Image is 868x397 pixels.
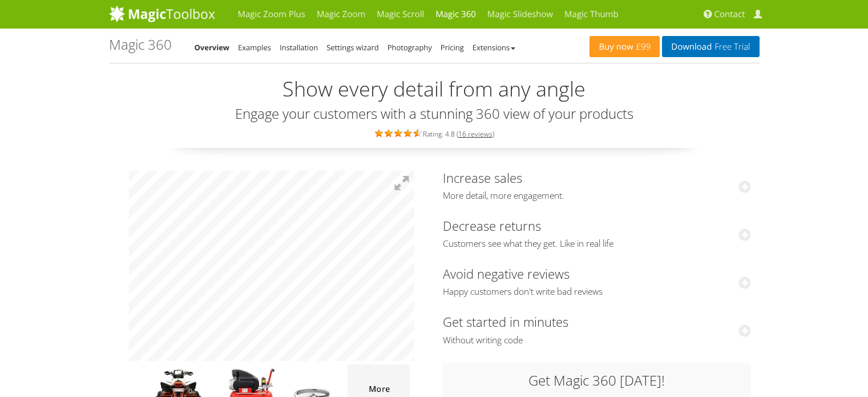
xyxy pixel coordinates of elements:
a: Decrease returnsCustomers see what they get. Like in real life [443,217,751,250]
h1: Magic 360 [109,37,172,52]
h2: Show every detail from any angle [109,78,760,101]
img: MagicToolbox.com - Image tools for your website [109,5,215,22]
a: Buy now£99 [590,36,660,57]
div: Rating: 4.8 ( ) [109,127,760,139]
h3: Engage your customers with a stunning 360 view of your products [109,106,760,121]
a: DownloadFree Trial [662,36,759,57]
a: Installation [280,42,318,53]
span: Without writing code [443,335,751,346]
span: More detail, more engagement. [443,190,751,202]
h3: Get Magic 360 [DATE]! [454,373,740,388]
a: Get started in minutesWithout writing code [443,313,751,346]
span: Contact [714,9,745,20]
a: Increase salesMore detail, more engagement. [443,169,751,202]
a: Extensions [473,42,515,53]
span: Customers see what they get. Like in real life [443,238,751,250]
a: Settings wizard [326,42,379,53]
a: Pricing [441,42,464,53]
a: Overview [195,42,230,53]
a: Examples [238,42,271,53]
a: 16 reviews [458,129,492,139]
a: Photography [387,42,432,53]
span: £99 [633,42,651,51]
span: Free Trial [712,42,750,51]
span: Happy customers don't write bad reviews [443,286,751,298]
a: Avoid negative reviewsHappy customers don't write bad reviews [443,265,751,298]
